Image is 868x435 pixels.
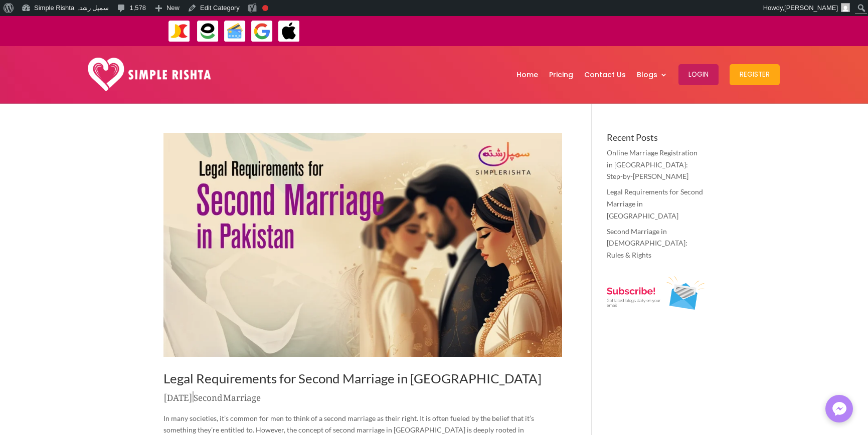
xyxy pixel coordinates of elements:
div: ایپ میں پیمنٹ صرف گوگل پے اور ایپل پے کے ذریعے ممکن ہے۔ ، یا کریڈٹ کارڈ کے ذریعے ویب سائٹ پر ہوگی۔ [331,25,764,37]
a: Home [516,49,538,101]
strong: جاز کیش [522,22,543,39]
img: Messenger [829,399,849,419]
a: Legal Requirements for Second Marriage in [GEOGRAPHIC_DATA] [607,187,703,220]
a: Second Marriage [194,385,261,406]
img: GooglePay-icon [251,20,273,43]
h4: Recent Posts [607,133,705,147]
img: EasyPaisa-icon [197,20,219,43]
img: ApplePay-icon [278,20,300,43]
img: Credit Cards [224,20,246,43]
button: Login [678,64,719,85]
span: [DATE] [163,385,193,406]
img: Legal Requirements for Second Marriage in Pakistan [163,133,562,357]
span: [PERSON_NAME] [784,4,838,12]
img: JazzCash-icon [168,20,191,43]
a: Register [730,49,780,101]
a: Blogs [637,49,667,101]
a: Pricing [549,49,573,101]
p: | [163,390,562,409]
a: Contact Us [584,49,626,101]
a: Second Marriage in [DEMOGRAPHIC_DATA]: Rules & Rights [607,227,687,260]
strong: ایزی پیسہ [497,22,519,39]
div: Focus keyphrase not set [262,5,268,11]
a: Login [678,49,719,101]
a: Legal Requirements for Second Marriage in [GEOGRAPHIC_DATA] [163,370,542,386]
a: Online Marriage Registration in [GEOGRAPHIC_DATA]: Step-by-[PERSON_NAME] [607,148,698,181]
button: Register [730,64,780,85]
